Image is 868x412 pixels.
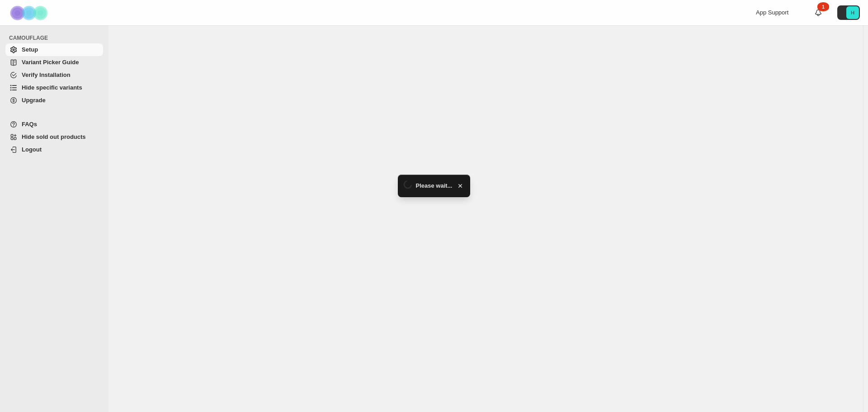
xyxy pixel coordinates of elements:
a: Upgrade [5,94,103,107]
span: App Support [756,9,788,16]
button: Avatar with initials H [837,5,860,20]
a: Setup [5,43,103,56]
span: Logout [22,146,42,153]
a: Variant Picker Guide [5,56,103,69]
span: Hide sold out products [22,133,86,140]
a: FAQs [5,118,103,131]
span: Upgrade [22,97,46,104]
span: Please wait... [416,181,453,190]
span: Verify Installation [22,71,71,78]
span: Variant Picker Guide [22,59,79,66]
a: 1 [814,8,823,17]
div: 1 [817,2,829,11]
img: Camouflage [7,0,52,25]
span: Avatar with initials H [846,6,859,19]
span: Hide specific variants [22,84,82,91]
span: CAMOUFLAGE [9,34,104,42]
span: Setup [22,46,38,53]
span: FAQs [22,121,37,128]
a: Hide specific variants [5,81,103,94]
a: Verify Installation [5,69,103,81]
a: Hide sold out products [5,131,103,143]
a: Logout [5,143,103,156]
text: H [851,10,854,15]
